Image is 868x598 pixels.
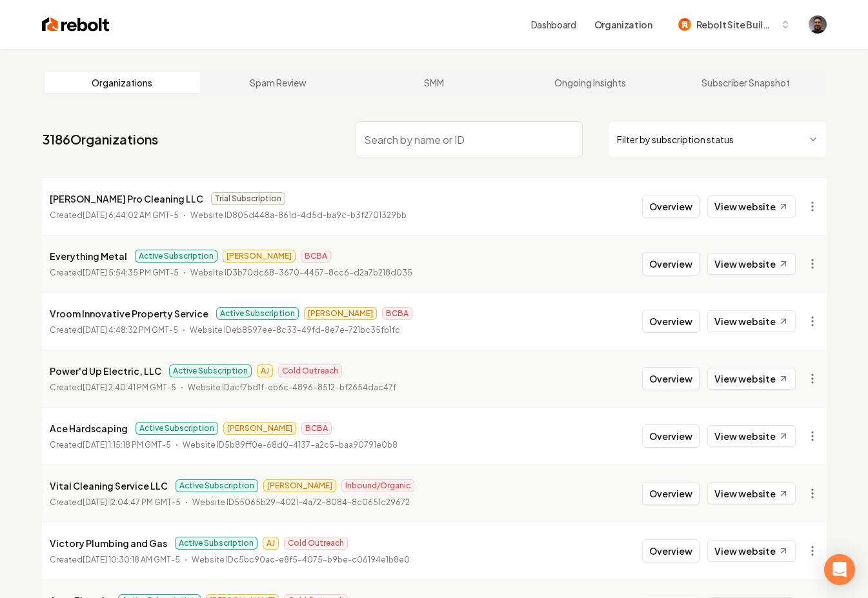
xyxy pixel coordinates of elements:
[183,439,398,452] p: Website ID 5b89ff0e-68d0-4137-a2c5-baa90791e0b8
[304,307,377,320] span: [PERSON_NAME]
[707,253,796,275] a: View website
[50,421,128,436] p: Ace Hardscaping
[216,307,299,320] span: Active Subscription
[642,367,700,390] button: Overview
[707,368,796,390] a: View website
[83,325,178,335] time: [DATE] 4:48:32 PM GMT-5
[341,479,414,492] span: Inbound/Organic
[587,13,660,36] button: Organization
[257,364,273,377] span: AJ
[809,15,827,34] img: Daniel Humberto Ortega Celis
[382,307,412,320] span: BCBA
[50,363,161,379] p: Power'd Up Electric, LLC
[707,540,796,562] a: View website
[50,248,127,264] p: Everything Metal
[192,553,410,566] p: Website ID c5bc90ac-e8f5-4075-b9be-c06194e1b8e0
[169,364,252,377] span: Active Subscription
[301,250,331,263] span: BCBA
[188,381,396,394] p: Website ID acf7bd1f-eb6c-4896-8512-bf2654dac47f
[136,422,218,435] span: Active Subscription
[50,496,181,509] p: Created
[356,121,583,157] input: Search by name or ID
[642,482,700,505] button: Overview
[263,479,336,492] span: [PERSON_NAME]
[83,383,176,392] time: [DATE] 2:40:41 PM GMT-5
[42,130,158,148] a: 3186Organizations
[707,195,796,217] a: View website
[707,483,796,504] a: View website
[211,192,285,205] span: Trial Subscription
[278,364,342,377] span: Cold Outreach
[50,381,176,394] p: Created
[707,310,796,332] a: View website
[83,440,171,450] time: [DATE] 1:15:18 PM GMT-5
[642,310,700,333] button: Overview
[223,422,296,435] span: [PERSON_NAME]
[83,268,179,277] time: [DATE] 5:54:35 PM GMT-5
[50,553,180,566] p: Created
[135,250,217,263] span: Active Subscription
[42,15,110,34] img: Rebolt Logo
[809,15,827,34] button: Open user button
[512,72,668,93] a: Ongoing Insights
[50,478,168,493] p: Vital Cleaning Service LLC
[668,72,824,93] a: Subscriber Snapshot
[531,18,576,31] a: Dashboard
[284,537,348,550] span: Cold Outreach
[192,496,410,509] p: Website ID 55065b29-4021-4a72-8084-8c0651c29672
[50,306,208,321] p: Vroom Innovative Property Service
[50,535,167,551] p: Victory Plumbing and Gas
[50,209,179,222] p: Created
[190,324,400,337] p: Website ID eb8597ee-8c33-49fd-8e7e-721bc35fb1fc
[696,18,775,32] span: Rebolt Site Builder
[190,209,407,222] p: Website ID 805d448a-861d-4d5d-ba9c-b3f2701329bb
[83,210,179,220] time: [DATE] 6:44:02 AM GMT-5
[175,537,257,550] span: Active Subscription
[642,539,700,563] button: Overview
[50,266,179,279] p: Created
[263,537,279,550] span: AJ
[50,439,171,452] p: Created
[678,18,691,31] img: Rebolt Site Builder
[50,324,178,337] p: Created
[356,72,512,93] a: SMM
[83,555,180,564] time: [DATE] 10:30:18 AM GMT-5
[707,425,796,447] a: View website
[190,266,412,279] p: Website ID 3b70dc68-3670-4457-8cc6-d2a7b218d035
[45,72,201,93] a: Organizations
[176,479,258,492] span: Active Subscription
[824,554,855,585] div: Open Intercom Messenger
[301,422,332,435] span: BCBA
[642,195,700,218] button: Overview
[200,72,356,93] a: Spam Review
[223,250,296,263] span: [PERSON_NAME]
[642,252,700,275] button: Overview
[83,497,181,507] time: [DATE] 12:04:47 PM GMT-5
[642,424,700,448] button: Overview
[50,191,203,206] p: [PERSON_NAME] Pro Cleaning LLC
